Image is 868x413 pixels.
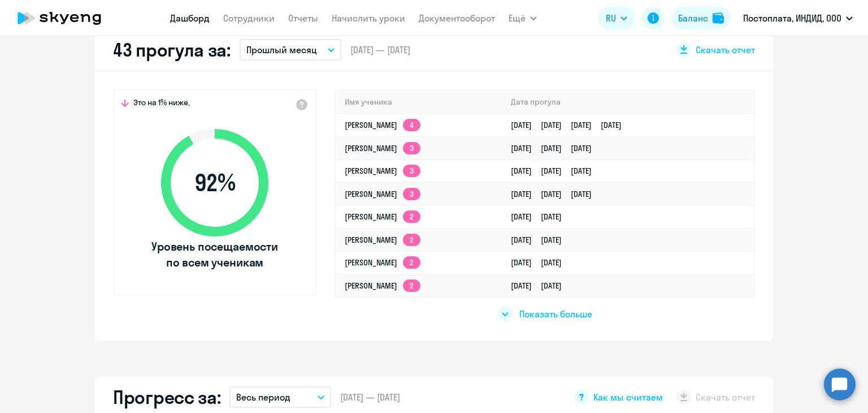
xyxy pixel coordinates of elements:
a: [DATE][DATE] [511,257,571,268]
app-skyeng-badge: 3 [403,142,420,154]
a: [PERSON_NAME]2 [345,212,420,222]
h2: 43 прогула за: [113,38,231,61]
a: Дашборд [170,12,210,24]
span: [DATE] — [DATE] [340,391,400,403]
div: Баланс [678,11,708,25]
a: [PERSON_NAME]2 [345,235,420,245]
span: Это на 1% ниже, [133,97,190,111]
button: RU [598,7,635,29]
span: 92 % [150,169,280,196]
a: [PERSON_NAME]3 [345,143,420,153]
span: RU [606,11,616,25]
button: Балансbalance [671,7,731,29]
a: [PERSON_NAME]3 [345,189,420,199]
a: Сотрудники [223,12,275,24]
a: [PERSON_NAME]3 [345,166,420,176]
span: Как мы считаем [593,391,663,403]
img: balance [713,12,724,24]
app-skyeng-badge: 2 [403,210,420,223]
a: Документооборот [419,12,495,24]
p: Весь период [236,390,290,404]
h2: Прогресс за: [113,386,220,408]
span: Ещё [509,11,526,25]
th: Дата прогула [502,91,754,114]
a: [DATE][DATE][DATE] [511,166,601,176]
a: [PERSON_NAME]4 [345,120,420,130]
p: Постоплата, ИНДИД, ООО [743,11,841,25]
th: Имя ученика [336,91,502,114]
app-skyeng-badge: 3 [403,165,420,177]
a: [PERSON_NAME]2 [345,257,420,268]
app-skyeng-badge: 3 [403,188,420,200]
a: [DATE][DATE][DATE][DATE] [511,120,631,130]
button: Постоплата, ИНДИД, ООО [737,5,858,32]
app-skyeng-badge: 2 [403,279,420,292]
a: Начислить уроки [332,12,405,24]
a: [DATE][DATE] [511,235,571,245]
a: [DATE][DATE] [511,212,571,222]
app-skyeng-badge: 4 [403,119,420,131]
span: Скачать отчет [696,44,755,56]
a: [DATE][DATE][DATE] [511,143,601,153]
a: [DATE][DATE] [511,281,571,291]
span: Показать больше [519,308,592,320]
p: Прошлый месяц [246,43,317,57]
span: [DATE] — [DATE] [350,44,410,56]
a: [PERSON_NAME]2 [345,281,420,291]
span: Уровень посещаемости по всем ученикам [150,239,280,270]
app-skyeng-badge: 2 [403,234,420,246]
a: [DATE][DATE][DATE] [511,189,601,199]
button: Весь период [229,386,331,408]
button: Ещё [509,7,537,29]
app-skyeng-badge: 2 [403,256,420,269]
button: Прошлый месяц [240,39,341,61]
a: Отчеты [288,12,318,24]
